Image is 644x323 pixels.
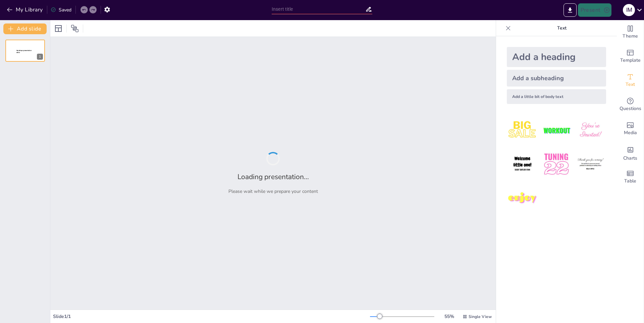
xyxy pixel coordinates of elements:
span: Questions [620,105,641,112]
div: Add ready made slides [617,44,644,68]
div: i m [623,4,635,16]
span: Single View [469,314,492,319]
div: Add a little bit of body text [507,89,606,104]
div: Add text boxes [617,68,644,93]
span: Position [71,24,79,33]
button: Export to PowerPoint [563,3,577,17]
span: Template [620,57,641,64]
div: Add charts and graphs [617,141,644,165]
img: 5.jpeg [541,149,572,180]
div: 1 [37,54,43,60]
div: Add a table [617,165,644,189]
span: Charts [623,155,637,162]
div: Add images, graphics, shapes or video [617,117,644,141]
p: Text [514,20,610,36]
div: Layout [53,23,64,34]
h2: Loading presentation... [237,172,309,181]
button: Add slide [3,23,47,34]
img: 4.jpeg [507,149,538,180]
button: My Library [5,4,46,15]
img: 2.jpeg [541,115,572,146]
span: Media [624,129,637,137]
div: Get real-time input from your audience [617,93,644,117]
div: 1 [5,40,45,62]
div: Slide 1 / 1 [53,313,370,320]
img: 7.jpeg [507,183,538,214]
button: Present [578,3,611,17]
p: Please wait while we prepare your content [228,188,318,195]
div: Add a subheading [507,70,606,87]
img: 6.jpeg [575,149,606,180]
span: Table [624,177,636,185]
div: Change the overall theme [617,20,644,44]
span: Theme [623,33,638,40]
input: Insert title [272,4,365,14]
span: Sendsteps presentation editor [16,50,32,53]
img: 3.jpeg [575,115,606,146]
div: Add a heading [507,47,606,67]
div: Saved [51,7,71,13]
div: 55 % [441,313,457,320]
button: i m [623,3,635,17]
span: Text [626,81,635,88]
img: 1.jpeg [507,115,538,146]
